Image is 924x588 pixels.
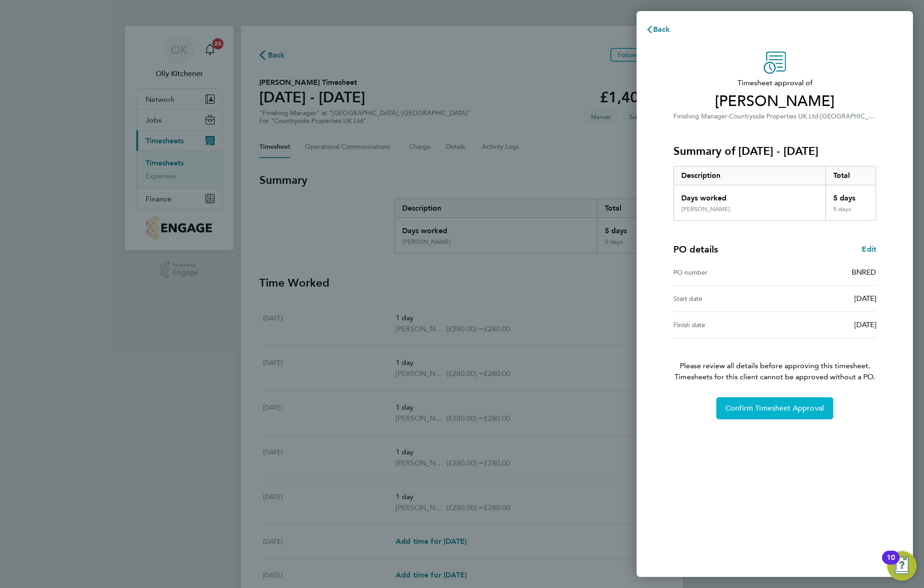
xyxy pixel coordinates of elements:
div: Summary of 22 - 28 Sep 2025 [673,166,876,221]
span: BNRED [852,268,876,276]
span: · [819,112,820,120]
span: Edit [862,245,876,253]
span: Timesheet approval of [673,77,876,88]
span: Countryside Properties UK Ltd [729,112,819,120]
span: Back [653,25,670,34]
span: [PERSON_NAME] [673,92,876,111]
div: Total [825,166,876,185]
div: [DATE] [775,319,876,330]
p: Please review all details before approving this timesheet. [662,338,887,382]
div: Description [674,166,825,185]
a: Edit [862,244,876,255]
span: Timesheets for this client cannot be approved without a PO. [662,371,887,382]
div: [PERSON_NAME] [681,206,730,213]
div: 10 [887,558,895,570]
div: Finish date [673,319,775,330]
span: Finishing Manager [673,112,727,120]
h4: PO details [673,243,718,256]
button: Open Resource Center, 10 new notifications [887,551,917,581]
div: [DATE] [775,293,876,304]
button: Confirm Timesheet Approval [716,397,833,419]
div: PO number [673,267,775,278]
div: Days worked [674,185,825,206]
div: 5 days [825,206,876,220]
div: Start date [673,293,775,304]
h3: Summary of [DATE] - [DATE] [673,144,876,159]
button: Back [637,20,679,39]
span: Confirm Timesheet Approval [725,404,824,413]
div: 5 days [825,185,876,206]
span: · [727,112,729,120]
